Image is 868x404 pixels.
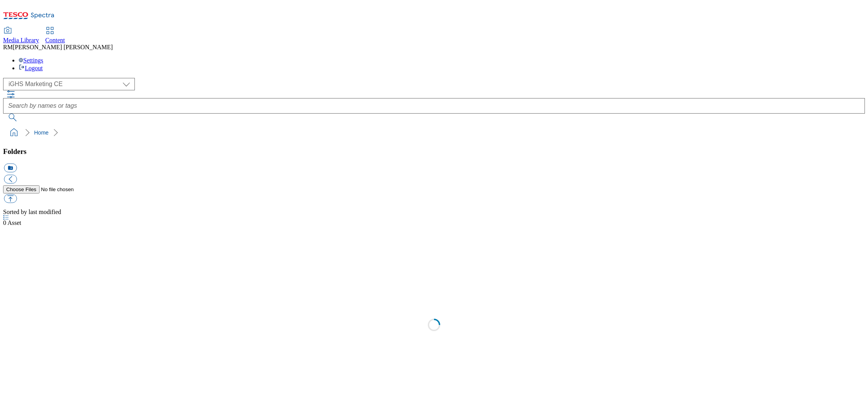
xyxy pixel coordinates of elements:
a: home [8,126,20,139]
span: RM [3,44,13,50]
span: Content [45,37,65,43]
nav: breadcrumb [3,125,865,140]
a: Content [45,28,65,44]
span: Sorted by last modified [3,209,61,215]
h3: Folders [3,147,865,156]
input: Search by names or tags [3,98,865,114]
a: Home [34,129,48,136]
a: Media Library [3,28,39,44]
span: 0 [3,219,7,226]
span: [PERSON_NAME] [PERSON_NAME] [13,44,113,50]
a: Logout [19,65,43,71]
span: Asset [3,219,21,226]
a: Settings [19,57,43,64]
span: Media Library [3,37,39,43]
